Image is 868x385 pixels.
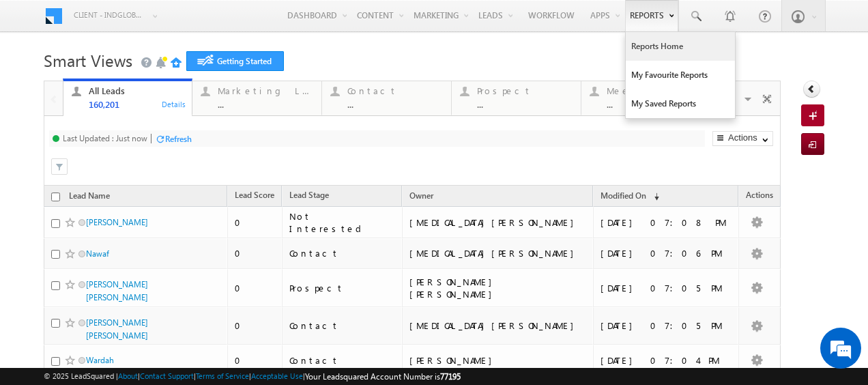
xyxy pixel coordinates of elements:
span: Actions [739,188,780,205]
a: Wardah [86,355,114,365]
span: Smart Views [44,49,132,71]
div: [MEDICAL_DATA][PERSON_NAME] [409,216,587,229]
div: [DATE] 07:05 PM [601,319,732,332]
a: [PERSON_NAME] [86,217,148,227]
a: My Saved Reports [626,89,735,118]
a: Meeting... [581,81,711,115]
a: Prospect... [451,81,581,115]
span: Lead Stage [289,190,329,200]
div: 0 [235,282,276,294]
div: [MEDICAL_DATA][PERSON_NAME] [409,319,587,332]
a: [PERSON_NAME] [PERSON_NAME] [86,317,148,341]
em: Start Chat [186,295,248,313]
div: [DATE] 07:04 PM [601,354,732,367]
a: Getting Started [186,51,284,71]
a: Reports Home [626,32,735,61]
span: Modified On [601,190,646,201]
div: [PERSON_NAME] [PERSON_NAME] [409,276,587,300]
a: Lead Name [62,188,117,206]
div: Refresh [165,134,192,144]
div: Details [161,98,187,110]
a: Terms of Service [196,371,249,380]
div: 160,201 [89,99,184,109]
a: Marketing Leads... [192,81,322,115]
div: [MEDICAL_DATA][PERSON_NAME] [409,247,587,259]
div: ... [218,99,313,109]
a: My Favourite Reports [626,61,735,89]
span: Lead Score [235,190,274,200]
div: Minimize live chat window [224,7,257,40]
a: Contact... [321,81,452,115]
div: Contact [347,85,443,96]
a: Lead Score [228,188,281,205]
a: About [118,371,138,380]
a: Nawaf [86,248,109,259]
div: Last Updated : Just now [63,133,147,143]
input: Check all records [51,192,60,201]
div: Contact [289,319,396,332]
div: 0 [235,354,276,367]
span: © 2025 LeadSquared | | | | | [44,370,461,383]
div: Contact [289,354,396,367]
span: Owner [409,190,433,201]
a: Contact Support [140,371,194,380]
a: Lead Stage [283,188,336,205]
textarea: Type your message and hit 'Enter' [18,126,249,284]
a: Modified On (sorted descending) [594,188,666,205]
div: [DATE] 07:05 PM [601,282,732,294]
div: Contact [289,247,396,259]
div: Not Interested [289,210,396,235]
div: Chat with us now [71,72,229,89]
div: [DATE] 07:06 PM [601,247,732,259]
span: Your Leadsquared Account Number is [305,371,461,382]
div: ... [607,99,702,109]
div: 0 [235,247,276,259]
div: [PERSON_NAME] [409,354,587,367]
div: 0 [235,216,276,229]
div: Prospect [477,85,573,96]
div: 0 [235,319,276,332]
a: All Leads160,201Details [63,79,193,117]
div: ... [477,99,573,109]
span: 77195 [440,371,461,382]
div: Prospect [289,282,396,294]
div: Meeting [607,85,702,96]
span: Client - indglobal2 (77195) [74,8,145,22]
a: Acceptable Use [251,371,303,380]
img: d_60004797649_company_0_60004797649 [23,72,57,89]
div: [DATE] 07:08 PM [601,216,732,229]
div: All Leads [89,85,184,96]
div: Marketing Leads [218,85,313,96]
div: ... [347,99,443,109]
a: [PERSON_NAME] [PERSON_NAME] [86,279,148,302]
span: (sorted descending) [648,191,659,202]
